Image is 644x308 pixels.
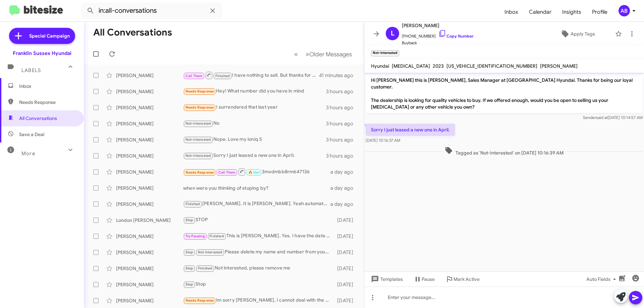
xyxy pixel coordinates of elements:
div: [PERSON_NAME] [116,297,183,304]
div: Sorry I just leased a new one in April. [183,152,326,160]
button: Apply Tags [543,28,612,40]
a: Profile [587,2,613,22]
a: Special Campaign [9,28,75,44]
div: This is [PERSON_NAME]. Yes. I have the date set. Happy travels! Enjoy the NO SNOW [183,232,334,240]
span: 2023 [433,63,444,69]
div: [PERSON_NAME] [116,185,183,191]
div: Nope. Love my ioniq 5 [183,136,326,143]
span: 🔥 Hot [248,170,260,175]
span: Hyundai [371,63,389,69]
div: 41 minutes ago [319,72,359,79]
span: Needs Response [185,170,214,175]
a: Inbox [499,2,524,22]
div: [PERSON_NAME] [116,152,183,159]
span: Not Interested [198,250,223,254]
span: [MEDICAL_DATA] [392,63,430,69]
div: [DATE] [334,233,359,240]
div: No [183,120,326,127]
div: [DATE] [334,281,359,288]
div: Hey! What number did you have in mind [183,87,326,95]
span: Stop [185,218,194,222]
span: Finished [209,234,224,238]
span: Finished [215,74,230,78]
div: I surrendered that last year [183,104,326,111]
span: Needs Response [19,99,76,106]
span: Pause [422,273,435,285]
span: said at [596,115,608,120]
span: Not-Interested [185,153,211,158]
div: [PERSON_NAME] [116,72,183,79]
button: Next [302,47,356,61]
div: [PERSON_NAME] [116,120,183,127]
span: Save a Deal [19,131,44,138]
div: AB [619,5,630,16]
div: [DATE] [334,297,359,304]
span: L [391,28,394,39]
span: Tagged as 'Not-Interested' on [DATE] 10:16:39 AM [442,146,566,156]
button: Auto Fields [581,273,624,285]
button: Mark Active [440,273,485,285]
div: Please delete my name and number from your records. We have already committed to buying another c... [183,248,334,256]
p: Hi [PERSON_NAME] this is [PERSON_NAME], Sales Manager at [GEOGRAPHIC_DATA] Hyundai. Thanks for be... [366,74,643,113]
button: AB [613,5,637,16]
span: » [306,50,309,58]
div: 3 hours ago [326,120,359,127]
div: STOP [183,216,334,224]
span: Stop [185,250,194,254]
div: Stop [183,281,334,288]
span: Stop [185,266,194,270]
div: a day ago [330,185,359,191]
div: [PERSON_NAME] [116,201,183,207]
div: 3 hours ago [326,88,359,95]
span: Not-Interested [185,121,211,126]
div: [DATE] [334,265,359,272]
span: [US_VEHICLE_IDENTIFICATION_NUMBER] [446,63,537,69]
span: [PHONE_NUMBER] [402,29,474,40]
div: [DATE] [334,249,359,256]
div: [PERSON_NAME] [116,88,183,95]
div: [DATE] [334,217,359,224]
div: 3mvdmbb8rm647136 [183,168,330,176]
span: Sender [DATE] 10:14:57 AM [583,115,643,120]
div: [PERSON_NAME] [116,136,183,143]
div: [PERSON_NAME]. It is [PERSON_NAME]. Yeah automated system. You can let me know on the other numbe... [183,200,330,208]
span: More [21,150,35,157]
span: Stop [185,282,194,287]
div: London [PERSON_NAME] [116,217,183,224]
div: [PERSON_NAME] [116,265,183,272]
span: Needs Response [185,298,214,303]
button: Pause [408,273,440,285]
span: Inbox [19,83,76,89]
span: Try Pausing [185,234,205,238]
div: Franklin Sussex Hyundai [13,50,71,57]
div: a day ago [330,201,359,207]
a: Insights [557,2,587,22]
div: a day ago [330,169,359,175]
span: Needs Response [185,105,214,110]
span: [PERSON_NAME] [402,21,474,29]
div: when were you thinking of stoping by? [183,185,330,191]
a: Calendar [524,2,557,22]
input: Search [81,3,222,19]
span: Buyback [402,40,474,46]
span: Apply Tags [571,28,595,40]
span: Call Them [218,170,236,175]
span: Mark Active [453,273,480,285]
span: Not-Interested [185,137,211,142]
span: Needs Response [185,89,214,94]
small: Not-Interested [371,50,399,56]
div: 3 hours ago [326,136,359,143]
span: [PERSON_NAME] [540,63,578,69]
div: Not interested, please remove me [183,264,334,272]
div: 3 hours ago [326,104,359,111]
h1: All Conversations [93,27,172,38]
p: Sorry I just leased a new one in April. [366,124,455,136]
span: Finished [198,266,213,270]
span: Labels [21,67,41,73]
span: Finished [185,202,200,206]
span: All Conversations [19,115,57,122]
div: [PERSON_NAME] [116,233,183,240]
